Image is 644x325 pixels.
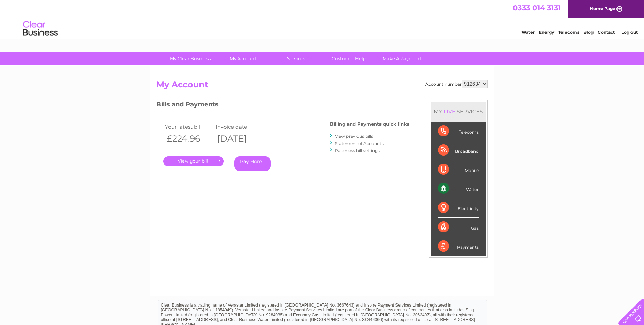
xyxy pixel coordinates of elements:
[521,30,535,35] a: Water
[513,3,561,12] a: 0333 014 3131
[158,4,487,34] div: Clear Business is a trading name of Verastar Limited (registered in [GEOGRAPHIC_DATA] No. 3667643...
[214,122,264,132] td: Invoice date
[438,122,479,141] div: Telecoms
[335,148,380,153] a: Paperless bill settings
[438,237,479,256] div: Payments
[558,30,579,35] a: Telecoms
[163,122,214,132] td: Your latest bill
[234,156,271,171] a: Pay Here
[330,121,409,127] h4: Billing and Payments quick links
[214,52,272,65] a: My Account
[162,52,219,65] a: My Clear Business
[373,52,431,65] a: Make A Payment
[335,141,384,146] a: Statement of Accounts
[425,80,488,88] div: Account number
[438,179,479,198] div: Water
[163,156,224,166] a: .
[442,108,457,115] div: LIVE
[621,30,638,35] a: Log out
[156,100,409,112] h3: Bills and Payments
[438,198,479,217] div: Electricity
[438,160,479,179] div: Mobile
[156,80,488,93] h2: My Account
[23,18,58,39] img: logo.png
[539,30,554,35] a: Energy
[438,141,479,160] div: Broadband
[583,30,594,35] a: Blog
[431,102,486,121] div: MY SERVICES
[267,52,325,65] a: Services
[320,52,378,65] a: Customer Help
[438,218,479,237] div: Gas
[335,134,373,139] a: View previous bills
[163,132,214,146] th: £224.96
[214,132,264,146] th: [DATE]
[598,30,615,35] a: Contact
